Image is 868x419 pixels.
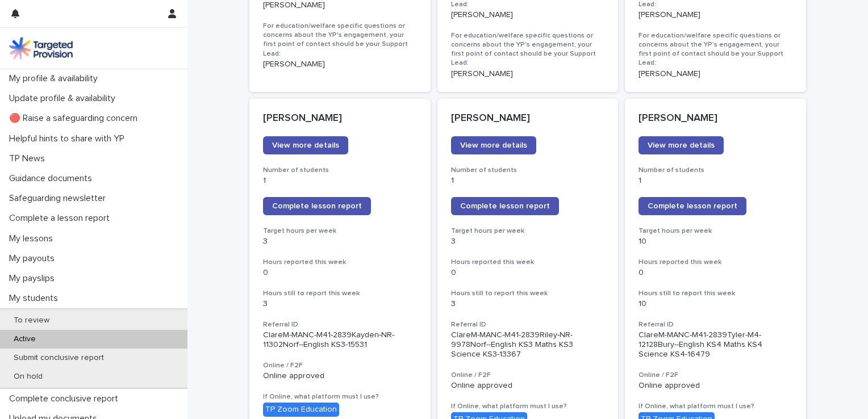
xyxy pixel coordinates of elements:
[451,289,605,298] h3: Hours still to report this week
[451,166,605,175] h3: Number of students
[451,10,605,20] p: [PERSON_NAME]
[5,233,62,244] p: My lessons
[639,197,746,215] a: Complete lesson report
[263,1,417,10] p: [PERSON_NAME]
[272,202,362,210] span: Complete lesson report
[263,330,417,350] p: ClareM-MANC-M41-2839Kayden-NR-11302Norf--English KS3-15531
[639,330,792,359] p: ClareM-MANC-M41-2839Tyler-M4-12128Bury--English KS4 Maths KS4 Science KS4-16479
[5,353,113,363] p: Submit conclusive report
[460,141,527,149] span: View more details
[639,237,792,246] p: 10
[639,10,792,20] p: [PERSON_NAME]
[263,60,417,69] p: [PERSON_NAME]
[451,320,605,329] h3: Referral ID
[5,93,124,104] p: Update profile & availability
[451,69,605,79] p: [PERSON_NAME]
[5,113,147,124] p: 🔴 Raise a safeguarding concern
[5,173,101,184] p: Guidance documents
[451,136,536,154] a: View more details
[639,166,792,175] h3: Number of students
[263,22,417,58] h3: For education/welfare specific questions or concerns about the YP's engagement, your first point ...
[5,213,119,224] p: Complete a lesson report
[451,258,605,267] h3: Hours reported this week
[263,392,417,401] h3: If Online, what platform must I use?
[5,273,64,284] p: My payslips
[639,402,792,411] h3: If Online, what platform must I use?
[451,330,605,359] p: ClareM-MANC-M41-2839Riley-NR-9978Norf--English KS3 Maths KS3 Science KS3-13367
[272,141,339,149] span: View more details
[648,202,737,210] span: Complete lesson report
[460,202,550,210] span: Complete lesson report
[639,31,792,68] h3: For education/welfare specific questions or concerns about the YP's engagement, your first point ...
[5,393,127,404] p: Complete conclusive report
[263,237,417,246] p: 3
[639,289,792,298] h3: Hours still to report this week
[263,258,417,267] h3: Hours reported this week
[639,299,792,309] p: 10
[451,227,605,236] h3: Target hours per week
[5,153,54,164] p: TP News
[639,176,792,186] p: 1
[263,176,417,186] p: 1
[451,197,559,215] a: Complete lesson report
[451,176,605,186] p: 1
[451,31,605,68] h3: For education/welfare specific questions or concerns about the YP's engagement, your first point ...
[639,112,792,125] p: [PERSON_NAME]
[451,381,605,391] p: Online approved
[451,112,605,125] p: [PERSON_NAME]
[639,227,792,236] h3: Target hours per week
[639,136,724,154] a: View more details
[639,258,792,267] h3: Hours reported this week
[639,320,792,329] h3: Referral ID
[263,403,339,417] div: TP Zoom Education
[451,402,605,411] h3: If Online, what platform must I use?
[451,299,605,309] p: 3
[263,371,417,381] p: Online approved
[451,371,605,380] h3: Online / F2F
[5,334,45,344] p: Active
[451,268,605,278] p: 0
[5,193,115,204] p: Safeguarding newsletter
[5,253,64,264] p: My payouts
[5,133,133,144] p: Helpful hints to share with YP
[451,237,605,246] p: 3
[639,371,792,380] h3: Online / F2F
[5,316,59,325] p: To review
[9,37,73,60] img: M5nRWzHhSzIhMunXDL62
[263,361,417,370] h3: Online / F2F
[639,268,792,278] p: 0
[639,381,792,391] p: Online approved
[263,112,417,125] p: [PERSON_NAME]
[263,227,417,236] h3: Target hours per week
[263,299,417,309] p: 3
[639,69,792,79] p: [PERSON_NAME]
[263,320,417,329] h3: Referral ID
[263,268,417,278] p: 0
[648,141,715,149] span: View more details
[263,166,417,175] h3: Number of students
[263,289,417,298] h3: Hours still to report this week
[263,197,371,215] a: Complete lesson report
[263,136,348,154] a: View more details
[5,73,107,84] p: My profile & availability
[5,372,52,382] p: On hold
[5,293,67,304] p: My students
